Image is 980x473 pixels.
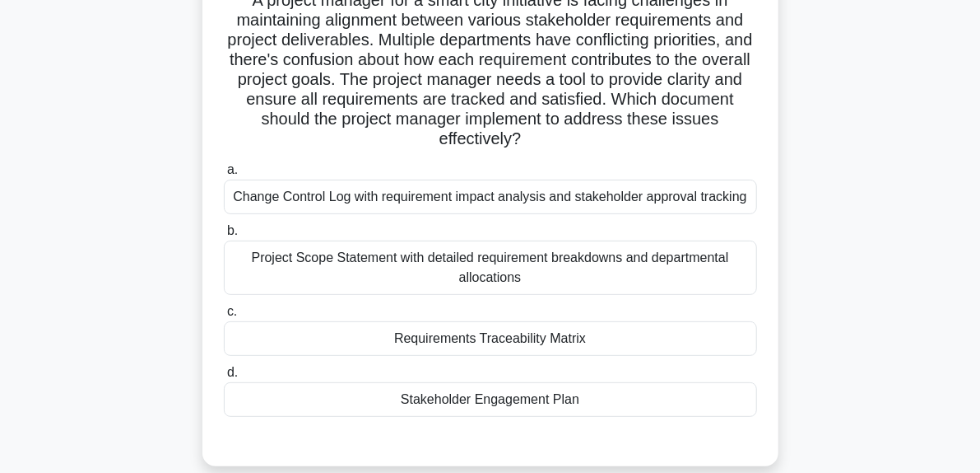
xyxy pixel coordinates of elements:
div: Requirements Traceability Matrix [224,321,757,356]
span: b. [227,223,238,237]
span: c. [227,304,237,318]
div: Change Control Log with requirement impact analysis and stakeholder approval tracking [224,180,757,214]
span: a. [227,162,238,176]
div: Project Scope Statement with detailed requirement breakdowns and departmental allocations [224,241,757,295]
div: Stakeholder Engagement Plan [224,382,757,417]
span: d. [227,365,238,379]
